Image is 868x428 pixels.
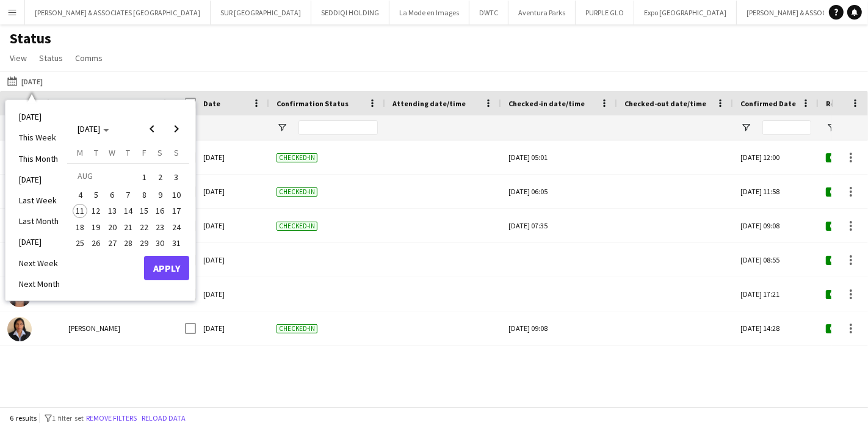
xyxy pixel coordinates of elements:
[762,120,811,135] input: Confirmed Date Filter Input
[7,317,32,341] img: Rita John
[137,187,151,202] span: 8
[158,147,163,158] span: S
[73,204,87,219] span: 11
[168,203,184,219] button: 17-08-2025
[109,147,115,158] span: W
[576,1,634,24] button: PURPLE GLO
[196,209,269,242] div: [DATE]
[104,187,120,203] button: 06-08-2025
[5,74,45,89] button: [DATE]
[203,99,220,108] span: Date
[153,236,168,250] span: 30
[89,220,104,234] span: 19
[12,190,67,211] li: Last Week
[277,122,288,133] button: Open Filter Menu
[12,274,67,294] li: Next Month
[121,236,136,250] span: 28
[153,187,168,202] span: 9
[733,277,819,311] div: [DATE] 17:21
[826,99,866,108] span: Role Status
[168,235,184,251] button: 31-08-2025
[12,211,67,231] li: Last Month
[72,235,88,251] button: 25-08-2025
[169,187,184,202] span: 10
[137,220,151,234] span: 22
[469,1,508,24] button: DWTC
[311,1,389,24] button: SEDDIQI HOLDING
[152,219,168,234] button: 23-08-2025
[12,148,67,169] li: This Month
[142,147,146,158] span: F
[137,169,151,186] span: 1
[52,413,84,423] span: 1 filter set
[34,50,68,66] a: Status
[733,243,819,277] div: [DATE] 08:55
[508,140,610,174] div: [DATE] 05:01
[105,204,120,219] span: 13
[75,53,103,63] span: Comms
[68,324,120,333] span: [PERSON_NAME]
[88,219,104,234] button: 19-08-2025
[196,311,269,345] div: [DATE]
[277,99,349,108] span: Confirmation Status
[508,99,585,108] span: Checked-in date/time
[152,187,168,203] button: 09-08-2025
[88,203,104,219] button: 12-08-2025
[196,243,269,277] div: [DATE]
[12,127,67,148] li: This Week
[152,235,168,251] button: 30-08-2025
[72,187,88,203] button: 04-08-2025
[168,219,184,234] button: 24-08-2025
[624,99,706,108] span: Checked-out date/time
[104,235,120,251] button: 27-08-2025
[104,203,120,219] button: 13-08-2025
[89,187,104,202] span: 5
[12,253,67,274] li: Next Week
[105,220,120,234] span: 20
[73,236,87,250] span: 25
[733,311,819,345] div: [DATE] 14:28
[277,324,317,333] span: Checked-in
[94,147,98,158] span: T
[737,1,867,24] button: [PERSON_NAME] & ASSOCIATES KSA
[72,203,88,219] button: 11-08-2025
[152,203,168,219] button: 16-08-2025
[174,147,179,158] span: S
[634,1,737,24] button: Expo [GEOGRAPHIC_DATA]
[140,117,164,141] button: Previous month
[12,231,67,252] li: [DATE]
[88,235,104,251] button: 26-08-2025
[88,187,104,203] button: 05-08-2025
[740,122,751,133] button: Open Filter Menu
[153,204,168,219] span: 16
[72,168,136,187] td: AUG
[25,1,211,24] button: [PERSON_NAME] & ASSOCIATES [GEOGRAPHIC_DATA]
[10,53,27,63] span: View
[153,169,168,186] span: 2
[152,168,168,187] button: 02-08-2025
[121,204,136,219] span: 14
[826,122,837,133] button: Open Filter Menu
[126,147,130,158] span: T
[73,118,114,140] button: Choose month and year
[169,169,184,186] span: 3
[68,99,88,108] span: Name
[105,236,120,250] span: 27
[164,117,189,141] button: Next month
[104,219,120,234] button: 20-08-2025
[168,187,184,203] button: 10-08-2025
[7,99,28,108] span: Photo
[136,235,152,251] button: 29-08-2025
[136,187,152,203] button: 08-08-2025
[136,203,152,219] button: 15-08-2025
[137,204,151,219] span: 15
[120,235,136,251] button: 28-08-2025
[137,236,151,250] span: 29
[277,222,317,231] span: Checked-in
[196,175,269,208] div: [DATE]
[73,187,87,202] span: 4
[105,187,120,202] span: 6
[73,220,87,234] span: 18
[389,1,469,24] button: La Mode en Images
[121,187,136,202] span: 7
